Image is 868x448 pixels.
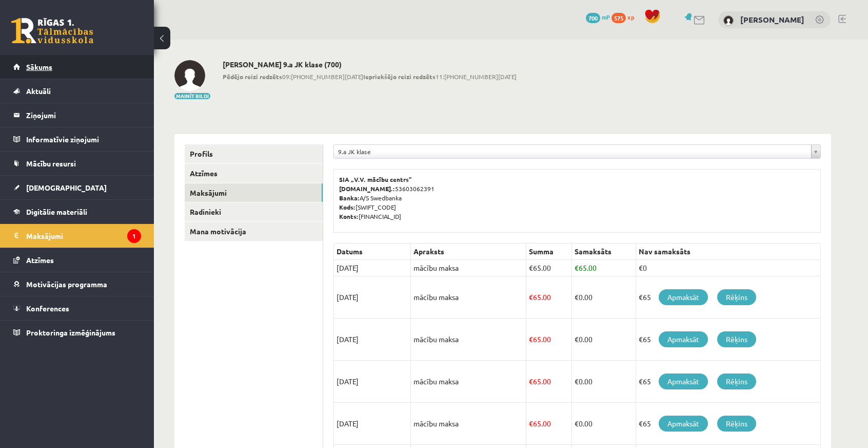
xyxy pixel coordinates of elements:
[334,145,820,158] a: 9.a JK klase
[740,14,804,25] a: [PERSON_NAME]
[611,13,626,23] span: 575
[334,276,411,319] td: [DATE]
[185,164,323,183] a: Atzīmes
[26,183,107,192] span: [DEMOGRAPHIC_DATA]
[26,86,51,96] span: Aktuāli
[411,244,526,260] th: Apraksts
[636,403,820,445] td: €65
[526,403,572,445] td: 65.00
[26,224,141,248] legend: Maksājumi
[659,374,708,389] a: Apmaksāt
[13,296,141,320] a: Konferences
[575,419,579,428] span: €
[13,224,141,248] a: Maksājumi1
[526,276,572,319] td: 65.00
[571,276,636,319] td: 0.00
[127,229,141,243] i: 1
[13,321,141,344] a: Proktoringa izmēģinājums
[411,403,526,445] td: mācību maksa
[636,276,820,319] td: €65
[571,403,636,445] td: 0.00
[174,93,210,99] button: Mainīt bildi
[723,15,734,26] img: Marks Eilers Bušs
[586,13,610,21] a: 700 mP
[174,60,205,91] img: Marks Eilers Bušs
[571,319,636,361] td: 0.00
[223,60,517,69] h2: [PERSON_NAME] 9.a JK klase (700)
[334,361,411,403] td: [DATE]
[26,279,107,289] span: Motivācijas programma
[339,194,360,202] b: Banka:
[636,260,820,276] td: €0
[529,292,533,302] span: €
[602,13,610,21] span: mP
[363,72,436,81] b: Iepriekšējo reizi redzēts
[575,334,579,344] span: €
[13,248,141,272] a: Atzīmes
[611,13,639,21] a: 575 xp
[13,272,141,296] a: Motivācijas programma
[636,244,820,260] th: Nav samaksāts
[13,79,141,103] a: Aktuāli
[26,62,52,71] span: Sākums
[586,13,600,23] span: 700
[334,260,411,276] td: [DATE]
[11,18,93,44] a: Rīgas 1. Tālmācības vidusskola
[13,200,141,223] a: Digitālie materiāli
[338,145,807,158] span: 9.a JK klase
[334,319,411,361] td: [DATE]
[339,175,412,183] b: SIA „V.V. mācību centrs”
[26,255,54,265] span: Atzīmes
[526,319,572,361] td: 65.00
[334,403,411,445] td: [DATE]
[636,319,820,361] td: €65
[13,127,141,151] a: Informatīvie ziņojumi
[13,176,141,199] a: [DEMOGRAPHIC_DATA]
[13,55,141,79] a: Sākums
[26,304,69,313] span: Konferences
[571,244,636,260] th: Samaksāts
[529,334,533,344] span: €
[185,144,323,163] a: Profils
[627,13,634,21] span: xp
[411,260,526,276] td: mācību maksa
[223,72,282,81] b: Pēdējo reizi redzēts
[526,244,572,260] th: Summa
[339,203,356,211] b: Kods:
[571,260,636,276] td: 65.00
[717,331,756,347] a: Rēķins
[26,159,76,168] span: Mācību resursi
[717,374,756,389] a: Rēķins
[529,377,533,386] span: €
[717,416,756,432] a: Rēķins
[411,361,526,403] td: mācību maksa
[526,260,572,276] td: 65.00
[26,127,141,151] legend: Informatīvie ziņojumi
[185,222,323,241] a: Mana motivācija
[185,183,323,202] a: Maksājumi
[13,103,141,127] a: Ziņojumi
[411,319,526,361] td: mācību maksa
[529,419,533,428] span: €
[571,361,636,403] td: 0.00
[575,292,579,302] span: €
[339,175,815,221] p: 53603062391 A/S Swedbanka [SWIFT_CODE] [FINANCIAL_ID]
[575,377,579,386] span: €
[26,207,87,216] span: Digitālie materiāli
[185,202,323,221] a: Radinieki
[717,289,756,305] a: Rēķins
[334,244,411,260] th: Datums
[26,103,141,127] legend: Ziņojumi
[13,152,141,175] a: Mācību resursi
[26,328,115,337] span: Proktoringa izmēģinājums
[659,289,708,305] a: Apmaksāt
[411,276,526,319] td: mācību maksa
[659,331,708,347] a: Apmaksāt
[636,361,820,403] td: €65
[575,263,579,272] span: €
[223,72,517,81] span: 09:[PHONE_NUMBER][DATE] 11:[PHONE_NUMBER][DATE]
[659,416,708,432] a: Apmaksāt
[339,184,395,193] b: [DOMAIN_NAME].:
[526,361,572,403] td: 65.00
[339,212,359,220] b: Konts:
